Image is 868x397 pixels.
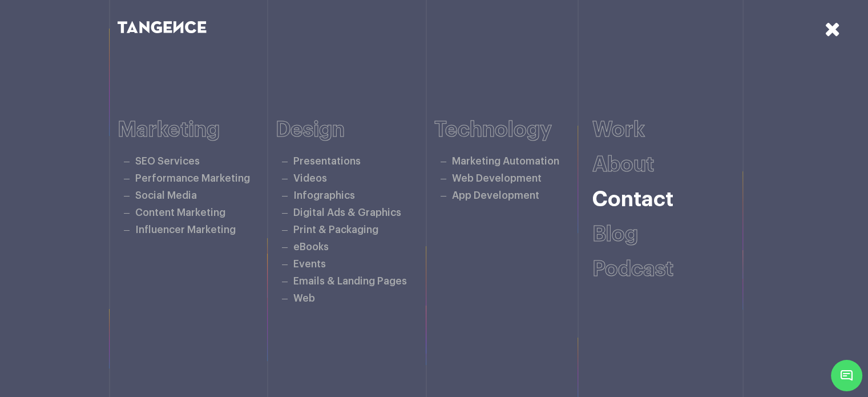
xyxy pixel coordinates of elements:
a: Content Marketing [135,208,225,218]
a: Marketing Automation [452,157,559,166]
span: Chat Widget [831,360,862,391]
h6: Marketing [118,118,276,142]
a: Videos [293,174,327,183]
a: About [592,154,654,175]
a: Events [293,259,326,269]
a: Infographics [293,191,355,200]
a: Podcast [592,259,673,280]
a: Web [293,294,315,303]
a: Blog [592,224,638,245]
a: Contact [592,189,673,210]
a: Performance Marketing [135,174,250,183]
h6: Design [276,118,434,142]
a: Emails & Landing Pages [293,276,407,286]
h6: Technology [434,118,593,142]
a: SEO Services [135,157,200,166]
a: App Development [452,191,539,200]
a: Presentations [293,157,361,166]
a: Digital Ads & Graphics [293,208,401,218]
a: Web Development [452,174,542,183]
a: Influencer Marketing [135,225,236,235]
a: Social Media [135,191,197,200]
a: Work [592,119,645,141]
a: Print & Packaging [293,225,378,235]
a: eBooks [293,242,329,252]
